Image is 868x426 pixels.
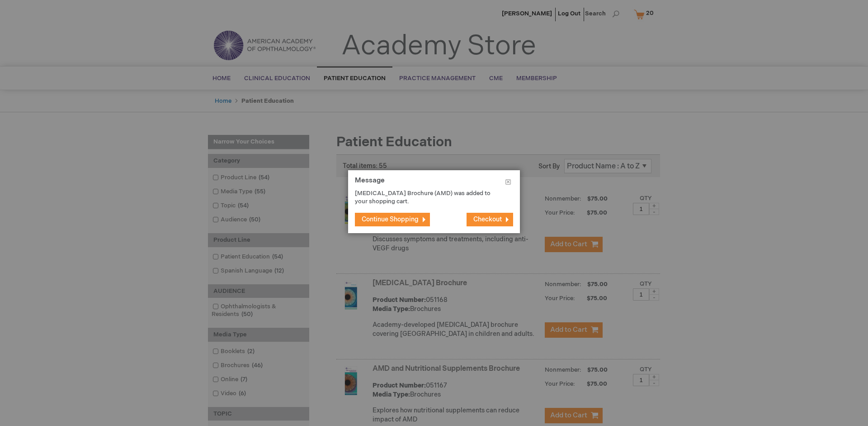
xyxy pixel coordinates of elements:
[355,189,500,206] p: [MEDICAL_DATA] Brochure (AMD) was added to your shopping cart.
[473,215,502,223] span: Checkout
[355,213,430,226] button: Continue Shopping
[362,215,419,223] span: Continue Shopping
[355,177,513,189] h1: Message
[467,213,513,226] button: Checkout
